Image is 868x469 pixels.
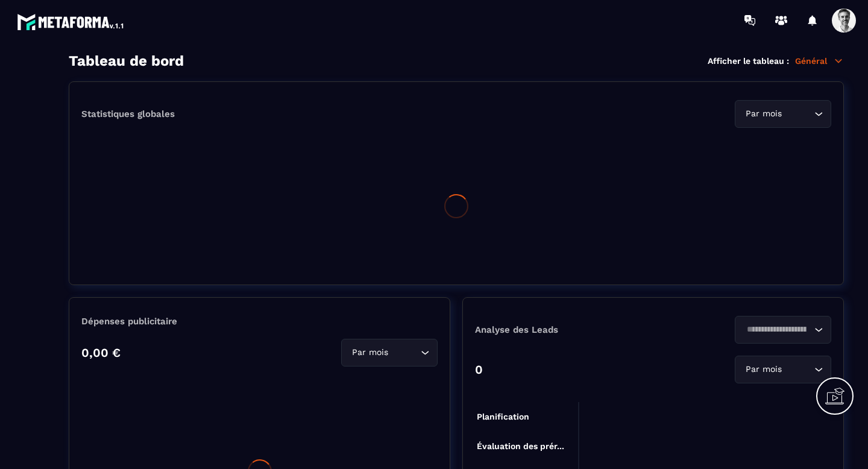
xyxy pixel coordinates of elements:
p: 0 [475,362,483,377]
input: Search for option [743,323,811,336]
input: Search for option [784,363,811,376]
div: Search for option [735,356,831,383]
p: Analyse des Leads [475,324,653,335]
p: Afficher le tableau : [708,56,789,66]
input: Search for option [391,346,418,359]
div: Search for option [735,100,831,128]
tspan: Évaluation des prér... [477,441,564,451]
p: Dépenses publicitaire [81,316,438,327]
tspan: Planification [477,412,529,421]
div: Search for option [735,316,831,344]
p: 0,00 € [81,345,121,360]
p: Statistiques globales [81,109,175,119]
span: Par mois [743,107,784,121]
input: Search for option [784,107,811,121]
span: Par mois [743,363,784,376]
p: Général [795,55,844,66]
img: logo [17,11,125,33]
span: Par mois [349,346,391,359]
div: Search for option [341,339,438,367]
h3: Tableau de bord [69,52,184,69]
